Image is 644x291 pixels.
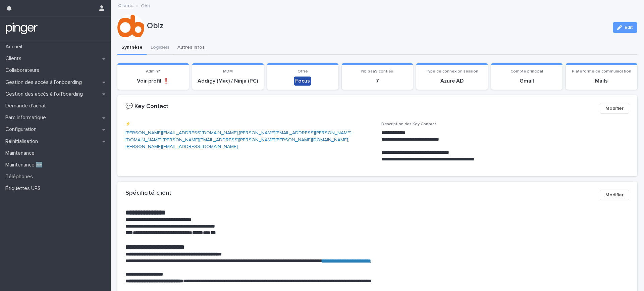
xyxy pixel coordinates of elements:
button: Edit [613,22,637,33]
button: Logiciels [147,41,173,55]
p: Gmail [495,78,558,84]
p: Maintenance 🆕 [3,162,48,168]
a: [PERSON_NAME][EMAIL_ADDRESS][DOMAIN_NAME] [125,144,238,149]
a: Clients [118,1,133,9]
p: Étiquettes UPS [3,185,46,192]
button: Modifier [600,103,629,114]
span: Compte principal [511,69,543,74]
p: Voir profil ❗ [121,78,185,84]
span: Modifier [605,192,624,198]
h2: 💬 Key Contact [125,103,168,110]
div: Focus [294,77,311,86]
button: Modifier [600,190,629,200]
button: Autres infos [173,41,209,55]
p: Mails [570,78,633,84]
p: 7 [346,78,409,84]
h2: Spécificité client [125,190,171,197]
p: Collaborateurs [3,67,45,74]
button: Synthèse [117,41,147,55]
span: Description des Key Contact [381,122,436,126]
span: ⚡️ [125,122,130,126]
p: , , , [125,130,373,150]
p: Maintenance [3,150,40,156]
p: Configuration [3,126,42,133]
p: Réinitialisation [3,138,43,145]
span: Type de connexion session [426,69,478,74]
p: Gestion des accès à l’offboarding [3,91,88,97]
span: Plateforme de communication [572,69,631,74]
a: [PERSON_NAME][EMAIL_ADDRESS][PERSON_NAME][PERSON_NAME][DOMAIN_NAME] [163,138,348,142]
p: Parc informatique [3,114,51,121]
p: Obiz [141,2,151,9]
p: Gestion des accès à l’onboarding [3,79,87,86]
a: [PERSON_NAME][EMAIL_ADDRESS][PERSON_NAME][DOMAIN_NAME] [125,131,352,142]
p: Accueil [3,44,28,50]
img: mTgBEunGTSyRkCgitkcU [5,22,38,35]
span: Modifier [605,105,624,112]
span: MDM [223,69,233,74]
p: Obiz [147,21,607,31]
span: Offre [298,69,308,74]
p: Téléphones [3,174,38,180]
p: Addigy (Mac) / Ninja (PC) [196,78,260,84]
a: [PERSON_NAME][EMAIL_ADDRESS][DOMAIN_NAME] [125,131,238,135]
p: Clients [3,55,27,62]
span: Admin? [146,69,160,74]
p: Demande d'achat [3,103,51,109]
span: Edit [625,25,633,30]
span: Nb SaaS confiés [361,69,393,74]
p: Azure AD [420,78,484,84]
